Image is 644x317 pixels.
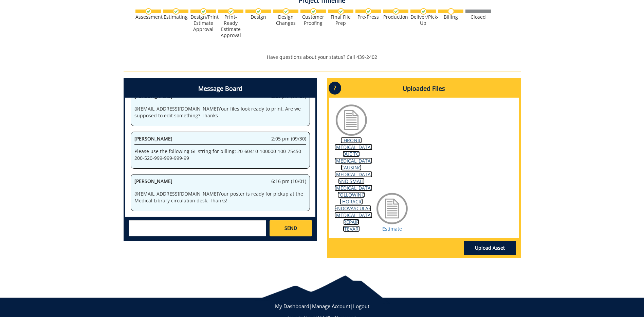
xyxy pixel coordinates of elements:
img: checkmark [255,8,262,15]
a: CHRONIC [MEDICAL_DATA] DUE TO [MEDICAL_DATA] CAUSING [MEDICAL_DATA] AND SMALL [MEDICAL_DATA] FOLL... [334,137,372,232]
img: checkmark [200,8,207,15]
img: checkmark [228,8,234,15]
div: Deliver/Pick-Up [410,14,436,26]
div: Final File Prep [328,14,353,26]
h4: Message Board [125,80,315,98]
span: 2:05 pm (09/30) [271,135,306,142]
a: Logout [353,303,369,310]
img: checkmark [393,8,399,15]
div: Assessment [135,14,161,20]
textarea: messageToSend [129,220,266,236]
div: Design/Print Estimate Approval [190,14,216,32]
div: Pre-Press [355,14,381,20]
p: @ [EMAIL_ADDRESS][DOMAIN_NAME] Your files look ready to print. Are we supposed to edit something?... [134,105,306,119]
div: Estimating [163,14,188,20]
h4: Uploaded Files [329,80,519,98]
a: Estimate [382,226,402,232]
div: Customer Proofing [300,14,326,26]
span: SEND [284,225,297,232]
a: Manage Account [312,303,350,310]
a: My Dashboard [275,303,309,310]
a: Upload Asset [464,241,516,255]
p: @ [EMAIL_ADDRESS][DOMAIN_NAME] Your poster is ready for pickup at the Medical Library circulation... [134,190,306,204]
img: checkmark [173,8,179,15]
p: Please use the following GL string for billing: 20-60410-100000-100-75450-200-520-999-999-999-99 [134,148,306,162]
div: Closed [465,14,491,20]
img: checkmark [310,8,317,15]
p: ? [329,82,341,95]
img: checkmark [145,8,152,15]
span: [PERSON_NAME] [134,178,172,184]
div: Print-Ready Estimate Approval [218,14,243,38]
div: Production [383,14,408,20]
p: Have questions about your status? Call 439-2402 [124,54,521,61]
div: Design [245,14,271,20]
a: SEND [270,220,312,236]
img: checkmark [365,8,372,15]
div: Design Changes [273,14,298,26]
img: no [448,8,454,15]
img: checkmark [283,8,289,15]
span: 6:16 pm (10/01) [271,178,306,185]
img: checkmark [420,8,427,15]
span: [PERSON_NAME] [134,135,172,142]
img: checkmark [338,8,344,15]
div: Billing [438,14,463,20]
